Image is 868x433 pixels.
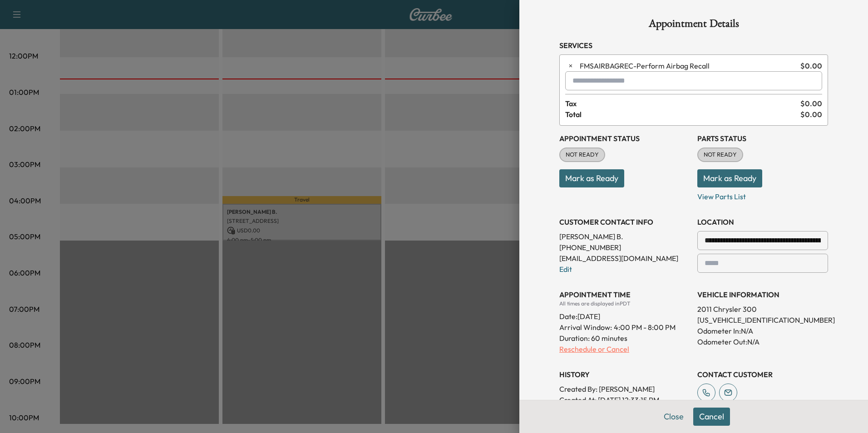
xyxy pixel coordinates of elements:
[800,98,822,109] span: $ 0.00
[559,384,690,394] p: Created By : [PERSON_NAME]
[559,307,690,322] div: Date: [DATE]
[658,408,690,426] button: Close
[560,150,604,159] span: NOT READY
[559,133,690,144] h3: Appointment Status
[559,265,572,274] a: Edit
[559,369,690,380] h3: History
[559,344,690,354] p: Reschedule or Cancel
[559,394,690,405] p: Created At : [DATE] 12:33:15 PM
[697,336,828,347] p: Odometer Out: N/A
[697,325,828,336] p: Odometer In: N/A
[614,322,676,333] span: 4:00 PM - 8:00 PM
[559,289,690,300] h3: APPOINTMENT TIME
[697,304,828,315] p: 2011 Chrysler 300
[693,408,730,426] button: Cancel
[559,231,690,242] p: [PERSON_NAME] B.
[580,60,797,71] span: Perform Airbag Recall
[697,187,828,202] p: View Parts List
[559,169,624,187] button: Mark as Ready
[559,300,690,307] div: All times are displayed in PDT
[697,216,828,227] h3: LOCATION
[800,60,822,71] span: $ 0.00
[559,40,828,51] h3: Services
[565,98,800,109] span: Tax
[697,133,828,144] h3: Parts Status
[800,109,822,120] span: $ 0.00
[565,109,800,120] span: Total
[559,333,690,344] p: Duration: 60 minutes
[559,253,690,264] p: [EMAIL_ADDRESS][DOMAIN_NAME]
[697,369,828,380] h3: CONTACT CUSTOMER
[697,315,828,325] p: [US_VEHICLE_IDENTIFICATION_NUMBER]
[698,150,742,159] span: NOT READY
[559,322,690,333] p: Arrival Window:
[697,289,828,300] h3: VEHICLE INFORMATION
[697,169,762,187] button: Mark as Ready
[559,216,690,227] h3: CUSTOMER CONTACT INFO
[559,18,828,33] h1: Appointment Details
[559,242,690,253] p: [PHONE_NUMBER]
